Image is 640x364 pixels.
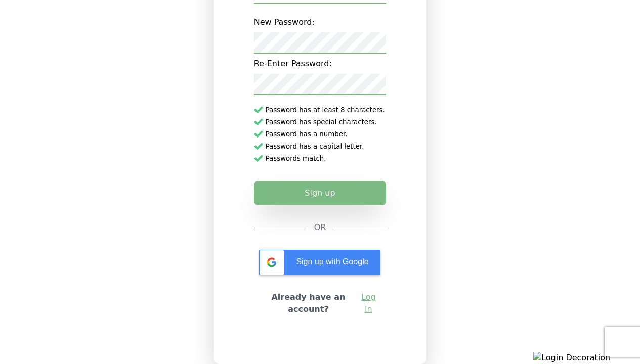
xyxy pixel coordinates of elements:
[266,141,387,152] span: Password has a capital letter.
[262,291,355,315] h2: Already have an account?
[266,104,387,115] span: Password has at least 8 characters.
[254,12,387,32] label: New Password:
[254,54,387,74] label: Re-Enter Password:
[254,181,387,205] button: Sign up
[314,221,326,234] span: OR
[266,153,387,164] span: Passwords match.
[266,128,387,140] span: Password has a number.
[259,250,380,275] div: Sign up with Google
[359,291,378,315] a: Log in
[266,116,387,127] span: Password has special characters.
[296,257,368,266] span: Sign up with Google
[533,352,640,364] img: Login Decoration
